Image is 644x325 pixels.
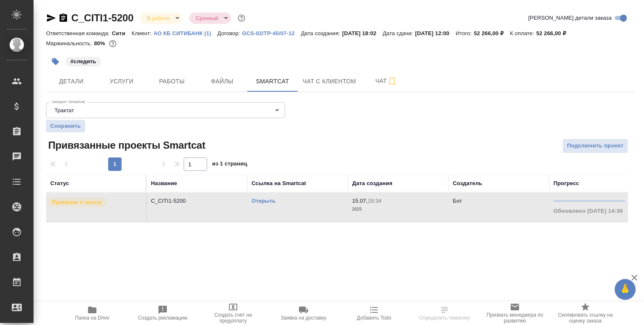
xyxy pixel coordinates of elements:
button: Срочный [193,15,221,22]
p: АО КБ СИТИБАНК (1) [153,30,217,36]
span: Подключить проект [567,141,623,151]
p: GCS-02/TP-45/07-12 [242,30,301,36]
p: 52 266,00 ₽ [536,30,572,36]
span: Обновлено [DATE] 14:36 [553,208,623,214]
p: Договор: [218,30,242,36]
p: Маржинальность: [46,40,94,46]
p: 80% [94,40,107,46]
a: АО КБ СИТИБАНК (1) [153,29,217,36]
span: 🙏 [618,281,632,298]
button: Добавить тэг [46,52,65,71]
div: Создатель [453,179,482,188]
p: #следить [70,57,96,66]
p: Бот [453,198,462,204]
div: Трактат [46,102,285,118]
a: Открыть [252,198,275,204]
p: Сити [112,30,132,36]
div: Ссылка на Smartcat [252,179,306,188]
span: Чат с клиентом [303,76,356,87]
p: Дата сдачи: [383,30,415,36]
span: Сохранить [50,122,81,130]
p: К оплате: [510,30,536,36]
button: Подключить проект [562,139,628,153]
div: В работе [140,13,182,24]
svg: Подписаться [387,76,397,86]
button: Доп статусы указывают на важность/срочность заказа [236,13,247,23]
span: из 1 страниц [212,159,247,171]
span: Детали [51,76,91,87]
div: Прогресс [553,179,579,188]
p: 18:34 [368,198,382,204]
span: Работы [152,76,192,87]
button: Скопировать ссылку [58,13,68,23]
p: Привязан к заказу [52,198,102,206]
button: Трактат [52,107,76,114]
span: Привязанные проекты Smartcat [46,139,205,152]
div: Название [151,179,177,188]
p: C_CITI1-5200 [151,197,243,205]
p: Ответственная команда: [46,30,112,36]
p: 52 266,00 ₽ [474,30,510,36]
span: Smartcat [252,76,293,87]
div: В работе [189,13,231,24]
span: Услуги [101,76,142,87]
p: Клиент: [132,30,153,36]
span: Файлы [202,76,242,87]
button: 8800.00 RUB; [107,38,118,49]
button: В работе [144,15,172,22]
a: GCS-02/TP-45/07-12 [242,29,301,36]
span: Чат [366,76,406,86]
button: Сохранить [46,120,85,132]
p: Итого: [456,30,474,36]
span: следить [65,57,102,64]
button: Скопировать ссылку для ЯМессенджера [46,13,56,23]
p: [DATE] 18:02 [342,30,383,36]
div: Дата создания [352,179,392,188]
div: Статус [50,179,69,188]
p: [DATE] 12:00 [415,30,456,36]
p: 15.07, [352,198,368,204]
span: [PERSON_NAME] детали заказа [528,14,612,22]
button: 🙏 [615,279,636,300]
p: 2025 [352,205,444,214]
p: Дата создания: [301,30,342,36]
a: C_CITI1-5200 [71,12,133,23]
